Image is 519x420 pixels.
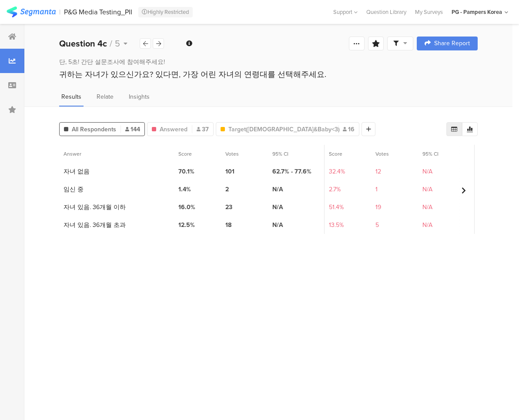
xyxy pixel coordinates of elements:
span: 13.5% [329,220,344,230]
section: 자녀 있음. 36개월 이하 [64,203,126,212]
div: PG - Pampers Korea [452,8,502,16]
span: Answered [160,125,188,134]
span: N/A [422,220,432,230]
span: 37 [197,125,209,134]
span: 62.7% - 77.6% [272,167,311,176]
span: 1.4% [178,185,191,194]
span: 12.5% [178,220,195,230]
div: | [59,7,60,17]
span: 95% CI [272,150,288,158]
span: 19 [375,203,381,212]
span: Votes [225,150,239,158]
div: P&G Media Testing_PII [64,8,132,16]
span: N/A [422,203,432,212]
span: 12 [375,167,381,176]
span: 18 [225,220,231,230]
div: Highly Restricted [138,7,193,17]
span: Answer [64,150,81,158]
span: Score [329,150,342,158]
span: 2.7% [329,185,341,194]
span: N/A [272,220,283,230]
b: Question 4c [59,37,107,50]
a: Question Library [362,8,411,16]
span: 16 [343,125,355,134]
span: Results [61,92,81,101]
span: 5 [375,220,379,230]
div: Support [333,5,358,19]
span: 32.4% [329,167,345,176]
span: 95% CI [422,150,439,158]
span: Insights [129,92,150,101]
span: 51.4% [329,203,344,212]
span: N/A [272,203,283,212]
span: 101 [225,167,234,176]
span: Target([DEMOGRAPHIC_DATA]&Baby<3) [228,125,334,134]
span: N/A [422,167,432,176]
a: My Surveys [411,8,447,16]
span: Votes [375,150,389,158]
span: 1 [375,185,378,194]
div: 귀하는 자녀가 있으신가요? 있다면, 가장 어린 자녀의 연령대를 선택해주세요. [59,69,478,80]
div: 단, 5초! 간단 설문조사에 참여해주세요! [59,57,478,67]
span: All Respondents [72,125,116,134]
span: N/A [272,185,283,194]
span: Relate [97,92,114,101]
img: segmanta logo [7,7,56,17]
span: 5 [115,37,120,50]
section: 자녀 없음 [64,167,90,176]
span: Score [178,150,192,158]
span: 144 [125,125,140,134]
section: 자녀 있음. 36개월 초과 [64,220,126,230]
span: N/A [422,185,432,194]
section: 임신 중 [64,185,84,194]
span: 23 [225,203,232,212]
span: 70.1% [178,167,194,176]
span: / [110,37,112,50]
span: 16.0% [178,203,195,212]
span: Share Report [434,40,470,47]
span: 2 [225,185,229,194]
